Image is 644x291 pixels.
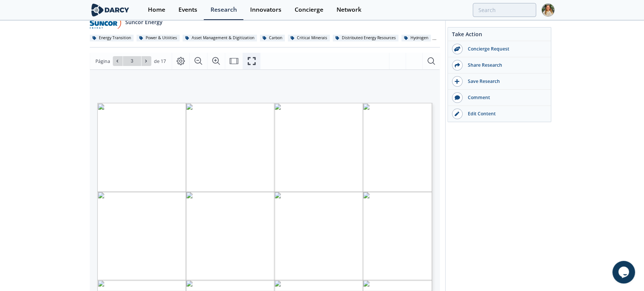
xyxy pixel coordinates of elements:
[463,46,547,52] div: Concierge Request
[250,7,281,13] div: Innovators
[183,35,257,41] div: Asset Management & Digitization
[125,18,162,26] p: Suncor Energy
[260,35,285,41] div: Carbon
[401,35,431,41] div: Hydrogen
[448,106,551,122] a: Edit Content
[612,261,636,283] iframe: chat widget
[473,3,536,17] input: Advanced Search
[211,7,237,13] div: Research
[337,7,361,13] div: Network
[463,110,547,117] div: Edit Content
[463,94,547,101] div: Comment
[541,3,555,17] img: Profile
[90,35,134,41] div: Energy Transition
[333,35,399,41] div: Distributed Energy Resources
[178,7,197,13] div: Events
[463,62,547,69] div: Share Research
[448,30,551,41] div: Take Action
[463,78,547,85] div: Save Research
[288,35,330,41] div: Critical Minerals
[137,35,180,41] div: Power & Utilities
[148,7,165,13] div: Home
[90,3,131,17] img: logo-wide.svg
[295,7,323,13] div: Concierge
